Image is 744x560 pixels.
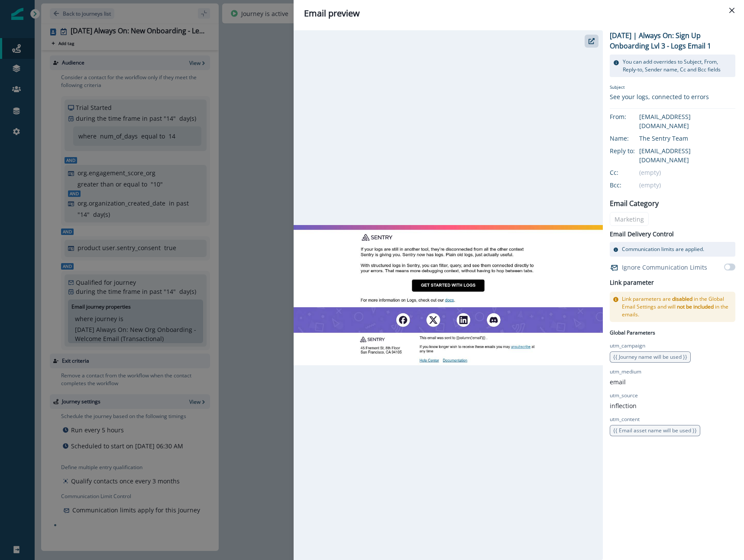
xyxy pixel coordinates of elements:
p: utm_content [610,415,640,423]
div: From: [610,112,653,121]
h2: Link parameter [610,277,654,288]
div: (empty) [639,168,735,177]
span: not be included [677,303,714,310]
div: (empty) [639,180,735,190]
p: Subject [610,84,709,92]
img: email asset unavailable [294,225,603,366]
p: utm_source [610,392,638,399]
p: utm_campaign [610,342,645,350]
p: utm_medium [610,368,641,376]
div: Bcc: [610,180,653,190]
p: [DATE] | Always On: Sign Up Onboarding Lvl 3 - Logs Email 1 [610,30,735,51]
span: {{ Journey name will be used }} [613,353,687,360]
div: See your logs, connected to errors [610,92,709,101]
p: email [610,377,626,386]
div: Cc: [610,168,653,177]
div: Email preview [304,7,734,20]
span: disabled [672,295,692,303]
p: Link parameters are in the Global Email Settings and will in the emails. [622,295,732,319]
p: inflection [610,401,637,410]
button: Close [725,3,739,17]
div: The Sentry Team [639,134,735,143]
p: You can add overrides to Subject, From, Reply-to, Sender name, Cc and Bcc fields [623,58,732,74]
div: [EMAIL_ADDRESS][DOMAIN_NAME] [639,146,735,164]
p: Global Parameters [610,327,655,337]
div: Reply to: [610,146,653,155]
div: Name: [610,134,653,143]
div: [EMAIL_ADDRESS][DOMAIN_NAME] [639,112,735,130]
span: {{ Email asset name will be used }} [613,427,697,434]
